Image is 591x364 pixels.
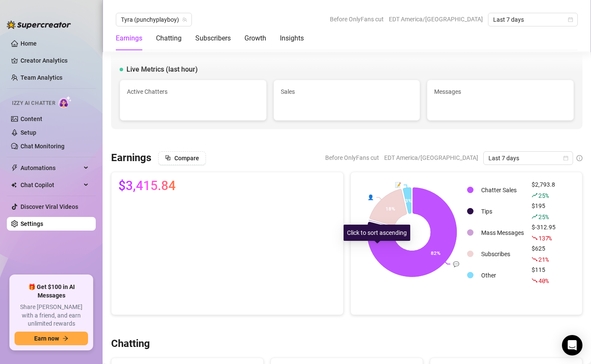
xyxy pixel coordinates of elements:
span: fall [532,235,538,241]
span: thunderbolt [11,165,18,171]
span: Izzy AI Chatter [12,99,55,107]
button: Compare [158,151,206,165]
span: Share [PERSON_NAME] with a friend, and earn unlimited rewards [15,303,88,328]
div: Chatting [156,33,182,43]
span: Automations [21,161,81,175]
div: $115 [532,265,556,286]
div: Growth [244,33,266,43]
a: Content [21,116,42,122]
span: 40 % [538,277,548,285]
td: Subscribes [478,244,527,264]
a: Creator Analytics [21,54,89,67]
img: Chat Copilot [11,182,17,188]
div: $195 [532,201,556,222]
a: Discover Viral Videos [21,203,78,210]
span: arrow-right [62,335,68,341]
span: Before OnlyFans cut [325,151,379,164]
div: Insights [280,33,304,43]
span: Sales [281,87,413,96]
span: Earn now [34,335,59,342]
img: AI Chatter [59,96,72,108]
a: Home [21,40,37,47]
h3: Earnings [111,151,151,165]
div: $625 [532,244,556,264]
h3: Chatting [111,337,150,351]
span: EDT America/[GEOGRAPHIC_DATA] [384,151,478,164]
span: EDT America/[GEOGRAPHIC_DATA] [389,13,483,26]
text: 💬 [453,261,459,267]
span: 🎁 Get $100 in AI Messages [15,283,88,300]
td: Chatter Sales [478,180,527,200]
span: Live Metrics (last hour) [126,64,198,75]
span: block [165,155,171,161]
text: 👤 [367,194,373,200]
span: Before OnlyFans cut [330,13,384,26]
span: rise [532,214,538,220]
span: Chat Copilot [21,178,81,192]
span: Tyra (punchyplayboy) [121,13,187,26]
a: Settings [21,220,43,227]
td: Mass Messages [478,222,527,243]
div: Subscribers [195,33,231,43]
span: Messages [434,87,567,96]
span: calendar [563,156,568,161]
span: 137 % [538,234,552,242]
span: Last 7 days [493,13,573,26]
span: Compare [174,155,199,162]
button: Earn nowarrow-right [15,332,88,345]
div: $2,793.8 [532,180,556,200]
div: $-312.95 [532,222,556,243]
td: Tips [478,201,527,222]
span: 25 % [538,213,548,221]
a: Chat Monitoring [21,143,65,150]
span: info-circle [576,155,582,161]
span: 25 % [538,191,548,199]
span: fall [532,277,538,283]
text: 📝 [394,181,401,188]
span: rise [532,192,538,198]
span: 21 % [538,255,548,263]
div: Earnings [116,33,142,43]
span: calendar [568,17,573,22]
a: Setup [21,129,36,136]
span: team [182,17,187,22]
div: Click to sort ascending [344,225,410,241]
span: $3,415.84 [118,179,176,193]
span: Last 7 days [488,152,568,165]
img: logo-BBDzfeDw.svg [7,20,71,29]
span: Active Chatters [127,87,259,96]
a: Team Analytics [21,74,62,81]
div: Open Intercom Messenger [562,335,582,355]
td: Other [478,265,527,286]
span: fall [532,256,538,262]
